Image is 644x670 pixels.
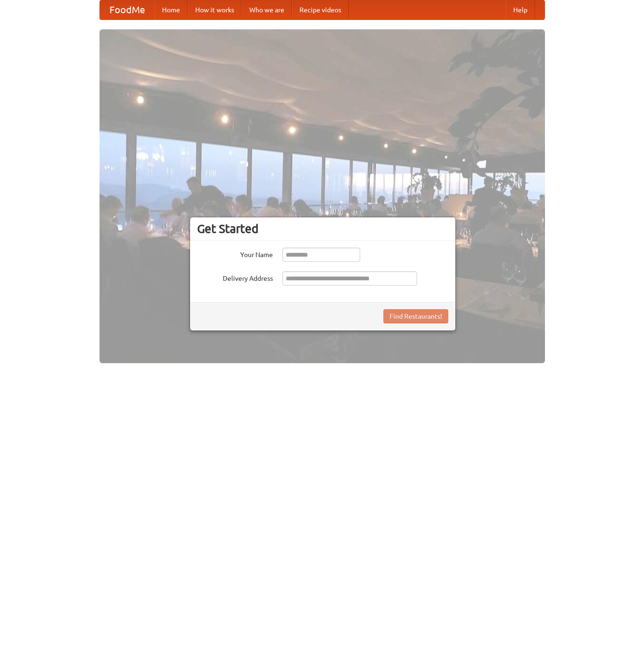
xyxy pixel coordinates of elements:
[383,309,448,323] button: Find Restaurants!
[197,248,273,259] label: Your Name
[242,0,292,19] a: Who we are
[100,0,154,19] a: FoodMe
[197,271,273,283] label: Delivery Address
[154,0,188,19] a: Home
[197,222,448,236] h3: Get Started
[506,0,535,19] a: Help
[292,0,349,19] a: Recipe videos
[188,0,242,19] a: How it works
